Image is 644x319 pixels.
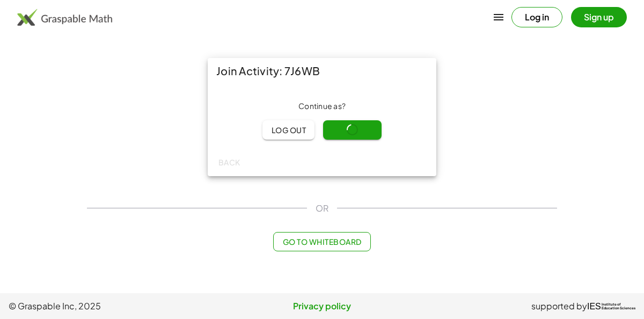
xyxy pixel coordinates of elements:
[587,301,601,311] span: IES
[273,232,370,251] button: Go to Whiteboard
[282,237,361,247] span: Go to Whiteboard
[511,7,562,27] button: Log in
[602,303,635,310] span: Institute of Education Sciences
[571,7,627,27] button: Sign up
[271,125,306,135] span: Log out
[531,300,587,313] span: supported by
[9,300,217,313] span: © Graspable Inc, 2025
[216,101,428,112] div: Continue as ?
[217,300,426,313] a: Privacy policy
[587,300,635,313] a: IESInstitute ofEducation Sciences
[262,120,314,140] button: Log out
[316,202,328,215] span: OR
[208,58,436,84] div: Join Activity: 7J6WB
